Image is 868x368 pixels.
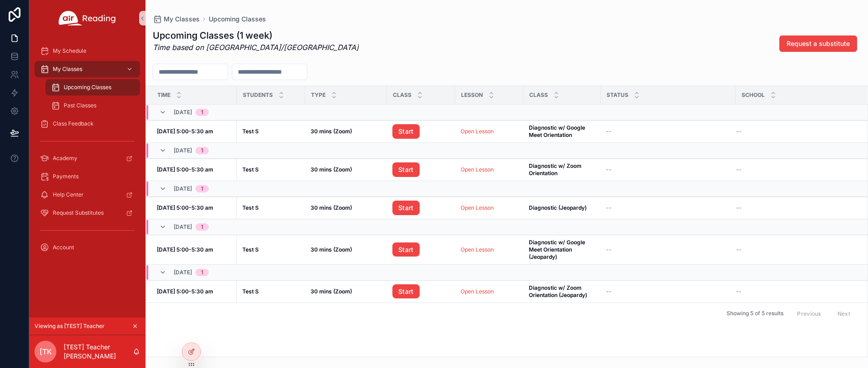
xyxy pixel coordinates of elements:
[529,284,595,299] a: Diagnostic w/ Zoom Orientation (Jeopardy)
[311,166,352,173] strong: 30 mins (Zoom)
[392,162,450,177] a: Start
[157,288,231,295] a: [DATE] 5:00-5:30 am
[243,91,273,99] span: Students
[35,43,140,59] a: My Schedule
[311,246,381,253] a: 30 mins (Zoom)
[393,91,411,99] span: Class
[35,150,140,166] a: Academy
[53,244,74,251] span: Account
[174,109,192,116] span: [DATE]
[157,91,171,99] span: Time
[311,128,381,135] a: 30 mins (Zoom)
[35,205,140,221] a: Request Substitutes
[1,44,17,60] iframe: Spotlight
[606,166,730,173] a: --
[779,35,857,52] button: Request a substitute
[53,155,77,162] span: Academy
[174,147,192,154] span: [DATE]
[606,204,730,212] a: --
[392,124,420,139] a: Start
[392,284,420,299] a: Start
[29,36,146,267] div: scrollable content
[201,185,203,192] div: 1
[529,124,595,139] a: Diagnostic w/ Google Meet Orientation
[461,246,494,253] a: Open Lesson
[606,288,730,295] a: --
[45,97,140,114] a: Past Classes
[529,204,595,212] a: Diagnostic (Jeopardy)
[529,162,595,177] a: Diagnostic w/ Zoom Orientation
[157,246,213,253] strong: [DATE] 5:00-5:30 am
[529,204,587,211] strong: Diagnostic (Jeopardy)
[209,15,266,24] a: Upcoming Classes
[201,269,203,276] div: 1
[53,191,84,198] span: Help Center
[242,246,259,253] strong: Test S
[606,246,730,253] a: --
[607,91,628,99] span: Status
[311,204,381,212] a: 30 mins (Zoom)
[461,166,494,173] a: Open Lesson
[461,166,518,173] a: Open Lesson
[529,239,595,261] a: Diagnostic w/ Google Meet Orientation (Jeopardy)
[242,288,300,295] a: Test S
[153,29,359,42] h1: Upcoming Classes (1 week)
[157,204,231,212] a: [DATE] 5:00-5:30 am
[392,124,450,139] a: Start
[35,187,140,203] a: Help Center
[461,288,494,295] a: Open Lesson
[787,39,850,48] span: Request a substitute
[736,288,742,295] span: --
[157,246,231,253] a: [DATE] 5:00-5:30 am
[242,166,300,173] a: Test S
[461,288,518,295] a: Open Lesson
[53,120,94,127] span: Class Feedback
[392,201,420,215] a: Start
[311,288,352,295] strong: 30 mins (Zoom)
[174,269,192,276] span: [DATE]
[242,204,300,212] a: Test S
[529,284,587,298] strong: Diagnostic w/ Zoom Orientation (Jeopardy)
[311,204,352,211] strong: 30 mins (Zoom)
[742,91,765,99] span: School
[64,84,111,91] span: Upcoming Classes
[606,288,612,295] span: --
[242,128,300,135] a: Test S
[311,246,352,253] strong: 30 mins (Zoom)
[311,91,326,99] span: Type
[461,204,518,212] a: Open Lesson
[174,185,192,192] span: [DATE]
[311,128,352,135] strong: 30 mins (Zoom)
[736,288,856,295] a: --
[35,323,105,330] span: Viewing as [TEST] Teacher
[201,223,203,231] div: 1
[157,288,213,295] strong: [DATE] 5:00-5:30 am
[242,246,300,253] a: Test S
[64,343,133,361] p: [TEST] Teacher [PERSON_NAME]
[529,239,587,260] strong: Diagnostic w/ Google Meet Orientation (Jeopardy)
[201,109,203,116] div: 1
[157,166,213,173] strong: [DATE] 5:00-5:30 am
[153,15,200,24] a: My Classes
[461,128,518,135] a: Open Lesson
[736,166,856,173] a: --
[606,128,730,135] a: --
[45,79,140,96] a: Upcoming Classes
[606,128,612,135] span: --
[242,166,259,173] strong: Test S
[201,147,203,154] div: 1
[529,91,548,99] span: Class
[392,242,420,257] a: Start
[392,201,450,215] a: Start
[40,346,52,357] span: [TK
[242,204,259,211] strong: Test S
[461,204,494,211] a: Open Lesson
[736,204,742,212] span: --
[53,66,82,73] span: My Classes
[736,128,856,135] a: --
[59,11,116,25] img: App logo
[311,166,381,173] a: 30 mins (Zoom)
[35,239,140,256] a: Account
[606,246,612,253] span: --
[64,102,96,109] span: Past Classes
